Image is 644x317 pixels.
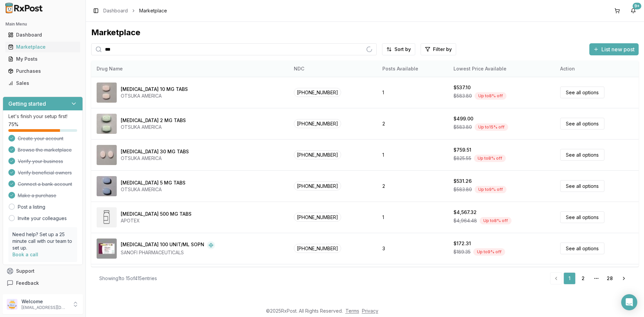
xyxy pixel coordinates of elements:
[91,27,639,38] div: Marketplace
[560,87,604,98] a: See all options
[621,294,637,310] div: Open Intercom Messenger
[550,272,631,284] nav: pagination
[453,155,471,162] span: $825.55
[5,77,80,89] a: Sales
[97,114,117,134] img: Abilify 2 MG TABS
[21,305,68,310] p: [EMAIL_ADDRESS][DOMAIN_NAME]
[18,215,67,222] a: Invite your colleagues
[18,192,56,199] span: Make a purchase
[453,84,471,91] div: $537.10
[577,272,589,284] a: 2
[8,68,77,74] div: Purchases
[601,45,635,53] span: List new post
[617,272,631,284] a: Go to next page
[475,186,506,193] div: Up to 9 % off
[18,135,63,142] span: Create your account
[394,46,411,53] span: Sort by
[103,7,128,14] a: Dashboard
[18,147,72,153] span: Browse the marketplace
[121,241,204,249] div: [MEDICAL_DATA] 100 UNIT/ML SOPN
[453,249,471,255] span: $189.35
[8,80,77,87] div: Sales
[377,233,448,264] td: 3
[453,124,472,130] span: $583.80
[473,248,505,256] div: Up to 9 % off
[294,150,341,159] span: [PHONE_NUMBER]
[3,265,83,277] button: Support
[294,213,341,222] span: [PHONE_NUMBER]
[377,264,448,295] td: 1
[377,170,448,202] td: 2
[288,61,377,77] th: NDC
[377,77,448,108] td: 1
[560,211,604,223] a: See all options
[97,207,117,227] img: Abiraterone Acetate 500 MG TABS
[589,47,639,53] a: List new post
[121,211,192,217] div: [MEDICAL_DATA] 500 MG TABS
[3,66,83,76] button: Purchases
[103,7,167,14] nav: breadcrumb
[448,61,555,77] th: Lowest Price Available
[453,186,472,193] span: $583.80
[475,123,508,131] div: Up to 15 % off
[453,115,473,122] div: $499.00
[99,275,157,282] div: Showing 1 to 15 of 415 entries
[3,277,83,289] button: Feedback
[139,7,167,14] span: Marketplace
[121,86,188,93] div: [MEDICAL_DATA] 10 MG TABS
[604,272,616,284] a: 28
[633,3,641,9] div: 9+
[18,169,72,176] span: Verify beneficial owners
[453,240,471,247] div: $172.31
[377,61,448,77] th: Posts Available
[560,118,604,129] a: See all options
[12,231,73,251] p: Need help? Set up a 25 minute call with our team to set up.
[377,139,448,170] td: 1
[589,43,639,55] button: List new post
[5,53,80,65] a: My Posts
[453,217,477,224] span: $4,964.48
[8,100,46,108] h3: Getting started
[7,299,17,310] img: User avatar
[5,65,80,77] a: Purchases
[294,181,341,191] span: [PHONE_NUMBER]
[345,308,359,314] a: Terms
[8,56,77,62] div: My Posts
[3,42,83,52] button: Marketplace
[16,280,39,286] span: Feedback
[382,43,415,55] button: Sort by
[563,272,576,284] a: 1
[3,30,83,40] button: Dashboard
[294,88,341,97] span: [PHONE_NUMBER]
[5,21,80,27] h2: Main Menu
[18,181,72,188] span: Connect a bank account
[8,121,18,128] span: 75 %
[453,93,472,99] span: $583.80
[8,32,77,38] div: Dashboard
[5,41,80,53] a: Marketplace
[628,5,639,16] button: 9+
[377,108,448,139] td: 2
[453,178,472,184] div: $531.26
[294,119,341,128] span: [PHONE_NUMBER]
[97,176,117,196] img: Abilify 5 MG TABS
[3,78,83,89] button: Sales
[560,243,604,254] a: See all options
[97,239,117,259] img: Admelog SoloStar 100 UNIT/ML SOPN
[3,3,46,13] img: RxPost Logo
[121,217,192,224] div: APOTEX
[91,61,288,77] th: Drug Name
[453,147,471,153] div: $759.51
[377,202,448,233] td: 1
[433,46,452,53] span: Filter by
[97,83,117,103] img: Abilify 10 MG TABS
[121,179,185,186] div: [MEDICAL_DATA] 5 MG TABS
[362,308,378,314] a: Privacy
[18,204,45,210] a: Post a listing
[480,217,512,224] div: Up to 8 % off
[121,124,186,130] div: OTSUKA AMERICA
[121,249,215,256] div: SANOFI PHARMACEUTICALS
[3,54,83,64] button: My Posts
[294,244,341,253] span: [PHONE_NUMBER]
[97,145,117,165] img: Abilify 30 MG TABS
